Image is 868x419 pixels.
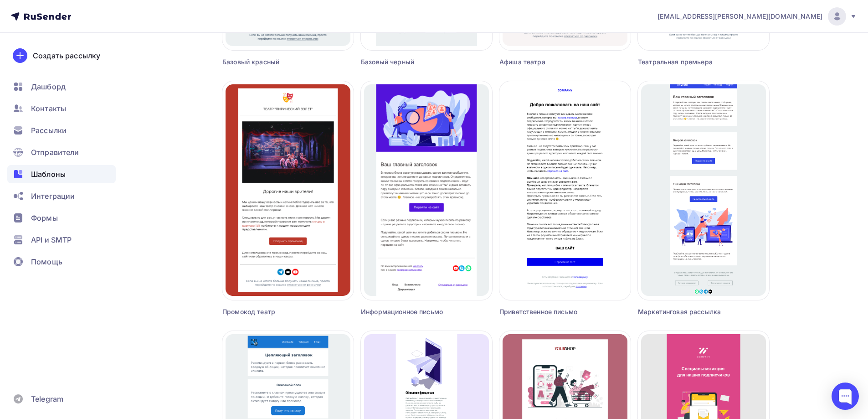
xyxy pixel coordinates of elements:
[31,147,79,158] span: Отправители
[7,78,116,96] a: Дашборд
[7,143,116,161] a: Отправители
[31,103,66,114] span: Контакты
[31,81,66,92] span: Дашборд
[7,165,116,183] a: Шаблоны
[361,307,459,316] div: Информационное письмо
[31,125,67,136] span: Рассылки
[7,99,116,118] a: Контакты
[638,57,736,67] div: Театральная премьера
[31,234,72,245] span: API и SMTP
[7,121,116,140] a: Рассылки
[31,256,62,267] span: Помощь
[31,393,63,404] span: Telegram
[31,212,58,223] span: Формы
[361,57,459,67] div: Базовый черный
[31,169,66,180] span: Шаблоны
[31,191,75,202] span: Интеграции
[657,7,857,26] a: [EMAIL_ADDRESS][PERSON_NAME][DOMAIN_NAME]
[33,50,100,61] div: Создать рассылку
[638,307,736,316] div: Маркетинговая рассылка
[657,12,822,21] span: [EMAIL_ADDRESS][PERSON_NAME][DOMAIN_NAME]
[7,209,116,227] a: Формы
[499,57,598,67] div: Афиша театра
[222,57,321,67] div: Базовый красный
[499,307,598,316] div: Приветственное письмо
[222,307,321,316] div: Промокод театр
